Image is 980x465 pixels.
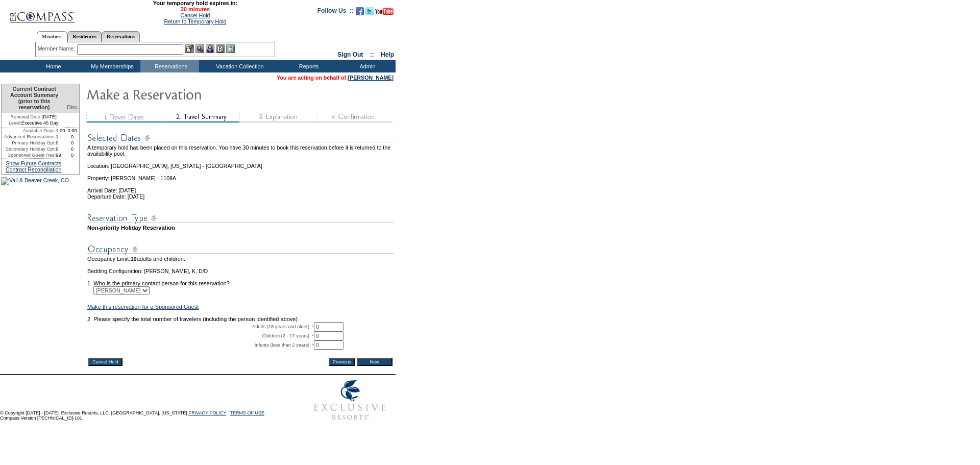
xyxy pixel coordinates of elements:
a: Follow us on Twitter [365,10,374,16]
td: Reservations [140,60,199,72]
td: Location: [GEOGRAPHIC_DATA], [US_STATE] - [GEOGRAPHIC_DATA] [87,157,394,169]
td: Children (2 - 17 years): * [87,331,314,340]
td: 0.00 [65,128,79,134]
img: View [195,44,204,53]
img: Vail & Beaver Creek, CO [1,177,69,185]
img: Become our fan on Facebook [356,7,364,15]
span: You are acting on behalf of: [277,75,394,81]
span: Disc. [67,104,79,110]
img: subTtlSelectedDates.gif [87,132,394,144]
img: step1_state3.gif [86,112,163,123]
a: Become our fan on Facebook [356,10,364,16]
td: Primary Holiday Opt: [2,140,56,146]
td: 1 [56,134,65,140]
span: Level: [9,120,21,126]
a: Show Future Contracts [6,160,61,166]
td: 0 [65,146,79,152]
a: Subscribe to our YouTube Channel [375,10,394,16]
img: subTtlResType.gif [87,212,394,225]
img: step2_state2.gif [163,112,239,123]
img: Exclusive Resorts [304,375,396,426]
img: b_calculator.gif [226,44,235,53]
td: A temporary hold has been placed on this reservation. You have 30 minutes to book this reservatio... [87,144,394,157]
a: Cancel Hold [180,12,210,18]
td: Non-priority Holiday Reservation [87,225,394,231]
td: 0 [65,134,79,140]
span: Renewal Date: [10,114,41,120]
td: Home [23,60,82,72]
a: Make this reservation for a Sponsored Guest [87,304,199,310]
img: Reservations [216,44,225,53]
td: Sponsored Guest Res: [2,152,56,158]
img: Subscribe to our YouTube Channel [375,8,394,15]
td: 0 [65,152,79,158]
input: Cancel Hold [88,358,122,366]
td: Reports [278,60,337,72]
td: Arrival Date: [DATE] [87,181,394,193]
a: Members [37,31,68,42]
td: 1. Who is the primary contact person for this reservation? [87,274,394,286]
td: Departure Date: [DATE] [87,193,394,200]
td: Admin [337,60,396,72]
td: Infants (less than 2 years): * [87,340,314,350]
td: Available Days: [2,128,56,134]
img: step4_state1.gif [316,112,393,123]
input: Next [357,358,393,366]
td: 0 [56,140,65,146]
a: Help [381,51,394,58]
span: 30 minutes [80,6,310,12]
img: step3_state1.gif [239,112,316,123]
img: Follow us on Twitter [365,7,374,15]
a: Contract Reconciliation [6,166,62,173]
span: :: [370,51,374,58]
img: Compass Home [9,2,75,23]
td: Vacation Collection [199,60,278,72]
td: Property: [PERSON_NAME] - 1109A [87,169,394,181]
td: Bedding Configuration: [PERSON_NAME], K, D/D [87,268,394,274]
td: Current Contract Account Summary (prior to this reservation) [2,84,65,113]
a: PRIVACY POLICY [188,410,226,415]
td: Follow Us :: [317,6,354,18]
img: Impersonate [206,44,214,53]
td: Occupancy Limit: adults and children. [87,256,394,262]
img: subTtlOccupancy.gif [87,243,394,256]
a: TERMS OF USE [230,410,265,415]
td: Secondary Holiday Opt: [2,146,56,152]
span: 10 [130,256,136,262]
div: Member Name: [38,44,77,53]
td: Advanced Reservations: [2,134,56,140]
td: 1.00 [56,128,65,134]
img: Make Reservation [86,84,290,104]
input: Previous [329,358,355,366]
td: 99 [56,152,65,158]
td: Adults (18 years and older): * [87,322,314,331]
td: 0 [65,140,79,146]
a: Sign Out [337,51,363,58]
td: My Memberships [82,60,140,72]
td: 0 [56,146,65,152]
a: [PERSON_NAME] [348,75,394,81]
a: Residences [67,31,102,42]
a: Return to Temporary Hold [164,18,227,25]
td: Executive 45 Day [2,120,65,128]
td: [DATE] [2,113,65,120]
a: Reservations [102,31,140,42]
td: 2. Please specify the total number of travelers (including the person identified above) [87,316,394,322]
img: b_edit.gif [185,44,194,53]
